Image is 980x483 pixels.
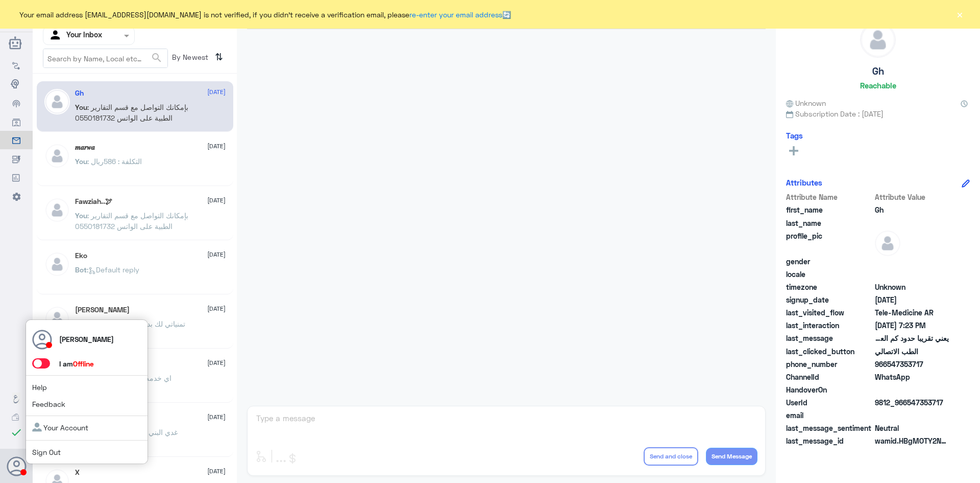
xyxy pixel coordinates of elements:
span: wamid.HBgMOTY2NTQ3MzUzNzE3FQIAEhgUM0FFQ0RFNzg5QzdGRTg4Q0UyREYA [875,435,949,446]
span: null [875,410,949,421]
span: You [75,211,87,220]
h6: Tags [786,131,803,140]
button: × [954,9,965,19]
h5: Fawziah..🕊 [75,197,112,206]
span: search [151,52,163,64]
span: I am [59,359,94,368]
span: HandoverOn [786,384,873,395]
button: Send and close [644,447,698,466]
span: [DATE] [207,87,226,97]
span: : Default reply [87,265,139,274]
img: defaultAdmin.png [861,22,895,57]
span: last_message_sentiment [786,423,873,433]
i: ⇅ [215,49,223,65]
button: Send Message [706,448,757,465]
span: : بإمكانك التواصل مع قسم التقارير الطبية على الواتس 0550181732 [75,211,188,231]
span: gender [786,256,873,267]
i: check [10,426,22,439]
span: last_message_id [786,435,873,446]
h5: X [75,468,80,477]
button: search [151,50,163,66]
span: Bot [75,265,87,274]
img: defaultAdmin.png [44,89,70,114]
p: [PERSON_NAME] [59,334,114,344]
span: You [75,157,87,166]
span: 9812_966547353717 [875,397,949,408]
span: الطب الاتصالي [875,346,949,357]
span: signup_date [786,294,873,305]
span: [DATE] [207,250,226,259]
img: defaultAdmin.png [875,231,900,256]
span: Offline [73,359,94,368]
span: [DATE] [207,412,226,422]
span: last_visited_flow [786,307,873,318]
span: [DATE] [207,467,226,476]
span: 2025-09-18T14:54:39.606Z [875,294,949,305]
span: ChannelId [786,372,873,382]
a: re-enter your email address [409,10,502,19]
h5: Eko [75,251,87,260]
span: [DATE] [207,358,226,367]
a: Sign Out [32,448,61,456]
h5: Gh [872,65,884,77]
span: [DATE] [207,196,226,205]
img: defaultAdmin.png [44,306,70,331]
span: 0 [875,423,949,433]
span: last_name [786,218,873,228]
img: defaultAdmin.png [44,251,70,277]
img: defaultAdmin.png [44,143,70,169]
span: [DATE] [207,142,226,151]
h5: Gh [75,89,84,98]
a: Help [32,383,47,392]
a: Feedback [32,400,65,408]
span: : بإمكانك التواصل مع قسم التقارير الطبية على الواتس 0550181732 [75,103,188,122]
span: 966547353717 [875,359,949,370]
span: : التكلفة : 586ريال [87,157,142,166]
span: Unknown [786,98,826,108]
button: Avatar [7,456,26,476]
span: [DATE] [207,304,226,313]
input: Search by Name, Local etc… [43,49,167,67]
span: null [875,256,949,267]
span: last_message [786,333,873,343]
span: Unknown [875,282,949,292]
span: 2 [875,372,949,382]
span: Gh [875,204,949,215]
h5: 𝒎𝒂𝒓𝒘𝒂 [75,143,95,152]
span: email [786,410,873,421]
span: last_interaction [786,320,873,331]
span: null [875,269,949,280]
span: timezone [786,282,873,292]
span: last_clicked_button [786,346,873,357]
h5: Mohammed ALRASHED [75,306,130,314]
span: profile_pic [786,231,873,254]
span: يعني تقريبا حدود كم العمليه مابين كم [875,333,949,343]
span: Tele-Medicine AR [875,307,949,318]
h6: Reachable [860,81,896,90]
h6: Attributes [786,178,822,187]
span: You [75,103,87,111]
img: defaultAdmin.png [44,197,70,223]
a: Your Account [32,423,88,432]
span: phone_number [786,359,873,370]
span: UserId [786,397,873,408]
span: null [875,384,949,395]
span: 2025-09-18T16:23:04.438Z [875,320,949,331]
span: Your email address [EMAIL_ADDRESS][DOMAIN_NAME] is not verified, if you didn't receive a verifica... [19,9,511,20]
span: Attribute Name [786,192,873,202]
span: Subscription Date : [DATE] [786,108,970,119]
span: By Newest [168,49,211,69]
span: Attribute Value [875,192,949,202]
span: locale [786,269,873,280]
span: first_name [786,204,873,215]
